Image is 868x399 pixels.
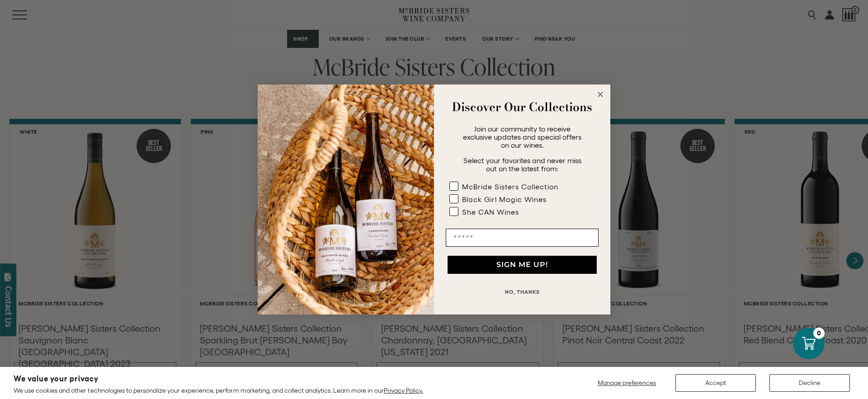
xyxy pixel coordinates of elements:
button: Manage preferences [592,374,662,392]
button: Decline [769,374,850,392]
span: Join our community to receive exclusive updates and special offers on our wines. [463,125,581,149]
button: Accept [675,374,756,392]
input: Email [446,229,599,247]
span: Manage preferences [598,379,656,386]
p: We use cookies and other technologies to personalize your experience, perform marketing, and coll... [14,386,423,394]
span: Select your favorites and never miss out on the latest from: [463,156,581,173]
img: 42653730-7e35-4af7-a99d-12bf478283cf.jpeg [258,84,434,315]
button: NO, THANKS [446,283,599,301]
h2: We value your privacy [14,375,423,383]
button: Close dialog [595,89,606,100]
a: Privacy Policy. [384,387,423,394]
div: McBride Sisters Collection [462,183,558,191]
div: 0 [813,328,825,339]
button: SIGN ME UP! [448,256,597,274]
div: Black Girl Magic Wines [462,195,547,203]
div: She CAN Wines [462,208,519,216]
strong: Discover Our Collections [452,98,592,116]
